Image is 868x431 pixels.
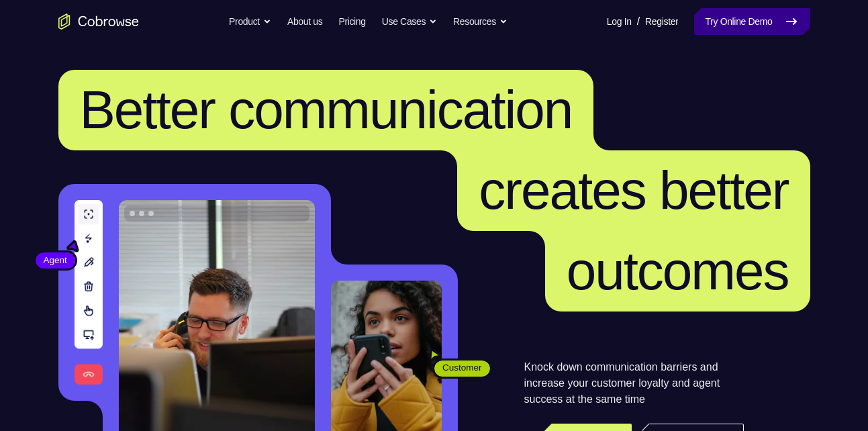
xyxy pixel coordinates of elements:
[338,8,365,35] a: Pricing
[694,8,810,35] a: Try Online Demo
[229,8,271,35] button: Product
[58,13,139,30] a: Go to the home page
[607,8,632,35] a: Log In
[567,241,789,301] span: outcomes
[80,80,573,140] span: Better communication
[382,8,437,35] button: Use Cases
[524,359,744,408] p: Knock down communication barriers and increase your customer loyalty and agent success at the sam...
[637,13,640,30] span: /
[479,160,788,220] span: creates better
[453,8,508,35] button: Resources
[645,8,678,35] a: Register
[287,8,322,35] a: About us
